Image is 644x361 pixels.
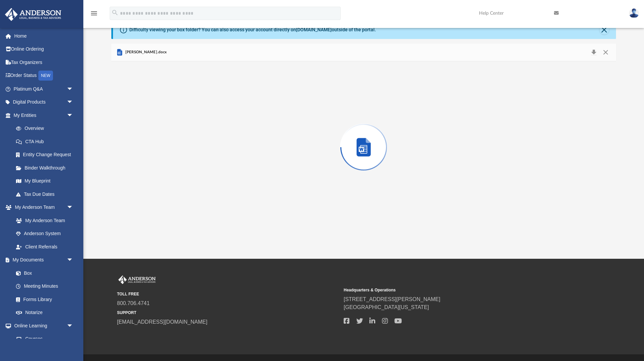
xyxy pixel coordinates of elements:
[5,253,80,267] a: My Documentsarrow_drop_down
[117,319,207,325] a: [EMAIL_ADDRESS][DOMAIN_NAME]
[9,161,83,175] a: Binder Walkthrough
[111,9,119,16] i: search
[5,43,83,56] a: Online Ordering
[5,319,80,332] a: Online Learningarrow_drop_down
[9,332,80,346] a: Courses
[344,287,566,293] small: Headquarters & Operations
[67,109,80,122] span: arrow_drop_down
[588,48,600,57] button: Download
[9,240,80,253] a: Client Referrals
[9,187,83,201] a: Tax Due Dates
[117,275,157,284] img: Anderson Advisors Platinum Portal
[344,304,429,310] a: [GEOGRAPHIC_DATA][US_STATE]
[296,27,332,32] a: [DOMAIN_NAME]
[90,9,98,17] i: menu
[9,266,77,280] a: Box
[129,26,376,33] div: Difficulty viewing your box folder? You can also access your account directly on outside of the p...
[124,49,167,55] span: [PERSON_NAME].docx
[5,69,83,83] a: Order StatusNEW
[9,148,83,162] a: Entity Change Request
[67,96,80,109] span: arrow_drop_down
[9,306,80,319] a: Notarize
[9,214,77,227] a: My Anderson Team
[5,56,83,69] a: Tax Organizers
[5,82,83,96] a: Platinum Q&Aarrow_drop_down
[9,280,80,293] a: Meeting Minutes
[117,310,339,316] small: SUPPORT
[9,175,80,188] a: My Blueprint
[117,300,150,306] a: 800.706.4741
[5,201,80,214] a: My Anderson Teamarrow_drop_down
[629,8,639,18] img: User Pic
[111,44,616,233] div: Preview
[67,319,80,333] span: arrow_drop_down
[5,29,83,43] a: Home
[9,122,83,135] a: Overview
[600,48,612,57] button: Close
[9,293,77,306] a: Forms Library
[600,25,609,34] button: Close
[9,227,80,240] a: Anderson System
[67,201,80,214] span: arrow_drop_down
[344,296,440,302] a: [STREET_ADDRESS][PERSON_NAME]
[90,13,98,17] a: menu
[5,109,83,122] a: My Entitiesarrow_drop_down
[5,96,83,109] a: Digital Productsarrow_drop_down
[67,82,80,96] span: arrow_drop_down
[9,135,83,148] a: CTA Hub
[3,8,63,21] img: Anderson Advisors Platinum Portal
[67,253,80,267] span: arrow_drop_down
[38,71,53,81] div: NEW
[117,291,339,297] small: TOLL FREE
